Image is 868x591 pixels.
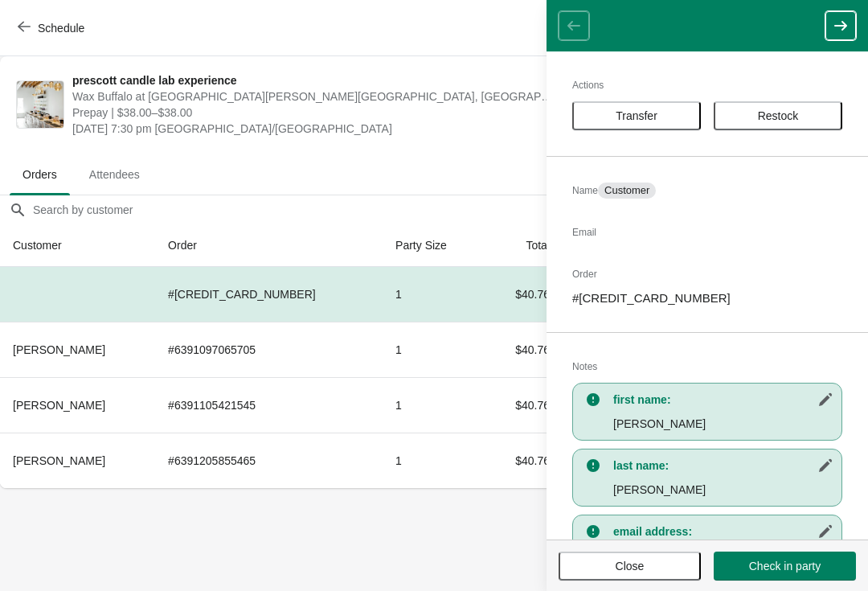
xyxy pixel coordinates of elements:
[613,482,833,498] p: [PERSON_NAME]
[8,14,97,43] button: Schedule
[572,266,842,282] h2: Order
[155,267,383,322] td: # [CREDIT_CARD_NUMBER]
[613,392,833,408] h3: first name:
[572,183,842,199] h2: Name
[383,322,484,377] td: 1
[383,224,484,267] th: Party Size
[572,290,842,306] p: # [CREDIT_CARD_NUMBER]
[72,72,559,88] span: prescott candle lab experience
[155,224,383,267] th: Order
[559,552,701,581] button: Close
[714,552,856,581] button: Check in party
[714,101,842,130] button: Restock
[758,109,799,122] span: Restock
[749,560,821,573] span: Check in party
[38,22,84,35] span: Schedule
[613,458,833,474] h3: last name:
[572,224,842,240] h2: Email
[76,160,153,189] span: Attendees
[484,433,563,488] td: $40.76
[13,399,105,412] span: [PERSON_NAME]
[155,322,383,377] td: # 6391097065705
[604,184,649,197] span: Customer
[484,224,563,267] th: Total
[72,88,559,105] span: Wax Buffalo at [GEOGRAPHIC_DATA][PERSON_NAME][GEOGRAPHIC_DATA], [GEOGRAPHIC_DATA], [GEOGRAPHIC_DA...
[10,160,70,189] span: Orders
[155,433,383,488] td: # 6391205855465
[613,416,833,432] p: [PERSON_NAME]
[383,433,484,488] td: 1
[572,77,842,93] h2: Actions
[484,322,563,377] td: $40.76
[155,377,383,433] td: # 6391105421545
[13,454,105,467] span: [PERSON_NAME]
[616,109,657,122] span: Transfer
[72,105,559,121] span: Prepay | $38.00–$38.00
[383,377,484,433] td: 1
[616,560,645,573] span: Close
[32,195,868,224] input: Search by customer
[484,267,563,322] td: $40.76
[572,101,701,130] button: Transfer
[72,121,559,137] span: [DATE] 7:30 pm [GEOGRAPHIC_DATA]/[GEOGRAPHIC_DATA]
[383,267,484,322] td: 1
[613,523,833,540] h3: email address:
[13,343,105,356] span: [PERSON_NAME]
[572,359,842,375] h2: Notes
[17,81,63,128] img: prescott candle lab experience
[484,377,563,433] td: $40.76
